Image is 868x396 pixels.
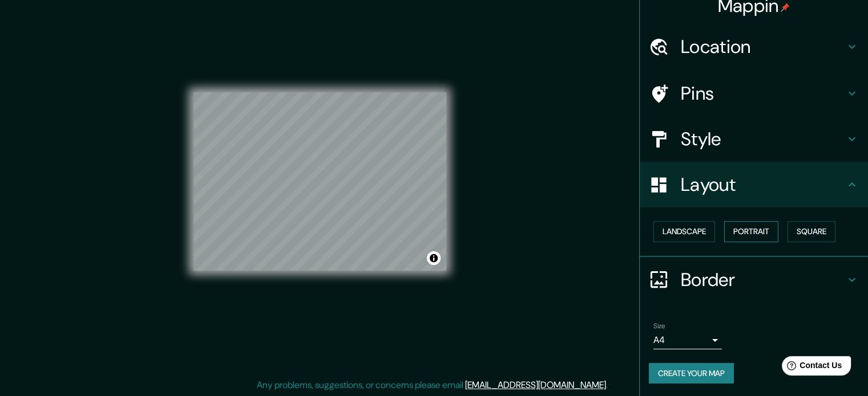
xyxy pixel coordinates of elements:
div: . [609,378,612,392]
button: Square [788,221,835,242]
div: Style [640,116,868,162]
div: Border [640,257,868,303]
button: Toggle attribution [427,251,441,265]
div: Location [640,24,868,70]
button: Landscape [653,221,715,242]
div: Layout [640,162,868,207]
div: Pins [640,71,868,116]
canvas: Map [193,92,446,271]
button: Create your map [649,363,734,384]
img: pin-icon.png [781,3,790,12]
h4: Style [681,128,845,150]
h4: Pins [681,82,845,105]
label: Size [653,321,665,330]
h4: Layout [681,173,845,196]
button: Portrait [724,221,778,242]
h4: Border [681,268,845,291]
iframe: Help widget launcher [766,352,855,383]
div: A4 [653,331,722,349]
a: [EMAIL_ADDRESS][DOMAIN_NAME] [465,379,606,391]
div: . [608,378,609,392]
h4: Location [681,35,845,58]
p: Any problems, suggestions, or concerns please email . [257,378,608,392]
